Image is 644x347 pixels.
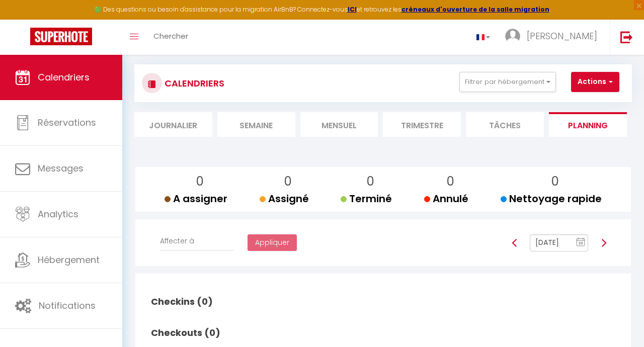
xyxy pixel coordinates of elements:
[601,302,636,339] iframe: Chat
[600,239,608,247] img: arrow-right3.svg
[348,5,357,14] a: ICI
[217,112,295,137] li: Semaine
[511,239,519,247] img: arrow-left3.svg
[401,5,549,14] a: créneaux d'ouverture de la salle migration
[341,192,392,206] span: Terminé
[38,208,78,220] span: Analytics
[165,192,227,206] span: A assigner
[620,31,633,43] img: logout
[530,234,588,251] input: Select Date
[8,4,38,34] button: Ouvrir le widget de chat LiveChat
[571,72,619,92] button: Actions
[432,172,468,191] p: 0
[459,72,556,92] button: Filtrer par hébergement
[153,31,188,41] span: Chercher
[248,234,297,251] button: Appliquer
[148,286,223,317] h2: Checkins (0)
[466,112,544,137] li: Tâches
[38,162,84,175] span: Messages
[505,29,520,44] img: ...
[38,116,96,129] span: Réservations
[38,71,90,83] span: Calendriers
[39,299,96,312] span: Notifications
[501,192,602,206] span: Nettoyage rapide
[260,192,309,206] span: Assigné
[424,192,468,206] span: Annulé
[146,20,196,55] a: Chercher
[173,172,227,191] p: 0
[30,28,92,45] img: Super Booking
[134,112,212,137] li: Journalier
[527,30,597,42] span: [PERSON_NAME]
[383,112,461,137] li: Trimestre
[38,253,100,266] span: Hébergement
[498,20,610,55] a: ... [PERSON_NAME]
[300,112,378,137] li: Mensuel
[162,72,224,95] h3: CALENDRIERS
[509,172,602,191] p: 0
[349,172,392,191] p: 0
[268,172,309,191] p: 0
[549,112,627,137] li: Planning
[579,241,584,245] text: 10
